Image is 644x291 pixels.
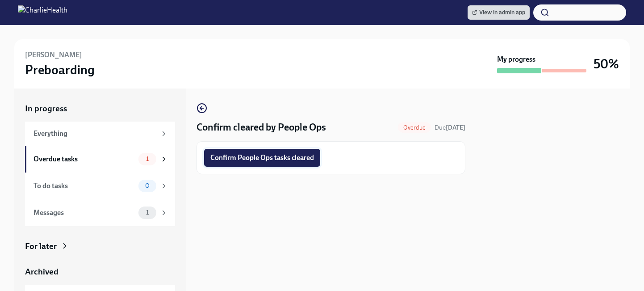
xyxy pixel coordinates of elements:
[210,153,314,162] span: Confirm People Ops tasks cleared
[25,146,175,173] a: Overdue tasks1
[468,5,530,20] a: View in admin app
[25,122,175,146] a: Everything
[25,62,95,78] h3: Preboarding
[18,5,67,20] img: CharlieHealth
[435,123,465,132] span: August 28th, 2025 09:00
[141,156,154,162] span: 1
[25,240,175,252] a: For later
[33,181,135,191] div: To do tasks
[33,208,135,218] div: Messages
[472,8,525,17] span: View in admin app
[497,55,535,64] strong: My progress
[435,124,465,131] span: Due
[140,182,155,189] span: 0
[197,121,326,134] h4: Confirm cleared by People Ops
[25,103,175,114] a: In progress
[446,124,465,131] strong: [DATE]
[141,209,154,216] span: 1
[25,199,175,226] a: Messages1
[204,149,320,167] button: Confirm People Ops tasks cleared
[25,240,57,252] div: For later
[25,266,175,278] a: Archived
[25,173,175,199] a: To do tasks0
[33,129,156,139] div: Everything
[594,56,619,72] h3: 50%
[398,124,431,131] span: Overdue
[25,50,82,60] h6: [PERSON_NAME]
[33,154,135,164] div: Overdue tasks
